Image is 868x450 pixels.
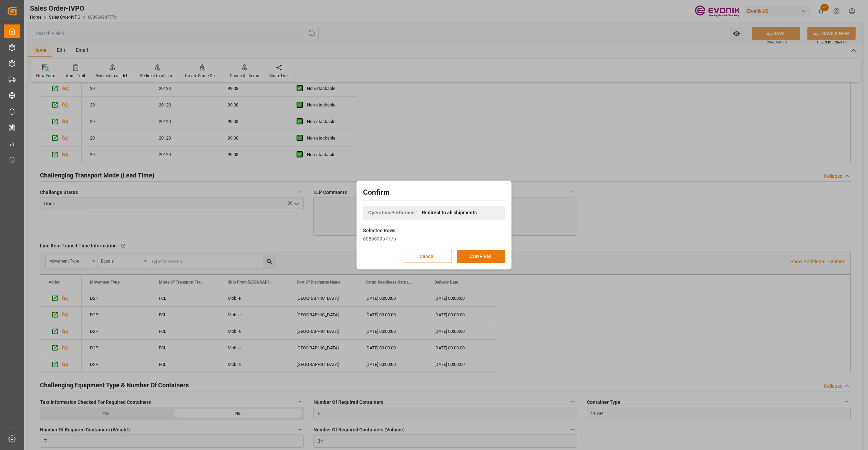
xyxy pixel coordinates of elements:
[422,209,477,216] span: Redirect to all shipments
[363,227,398,234] label: Selected Rows :
[404,250,452,263] button: Cancel
[363,187,505,198] h2: Confirm
[457,250,505,263] button: CONFIRM
[363,235,505,243] div: 6089699b777b
[368,209,417,216] span: Operation Performed :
